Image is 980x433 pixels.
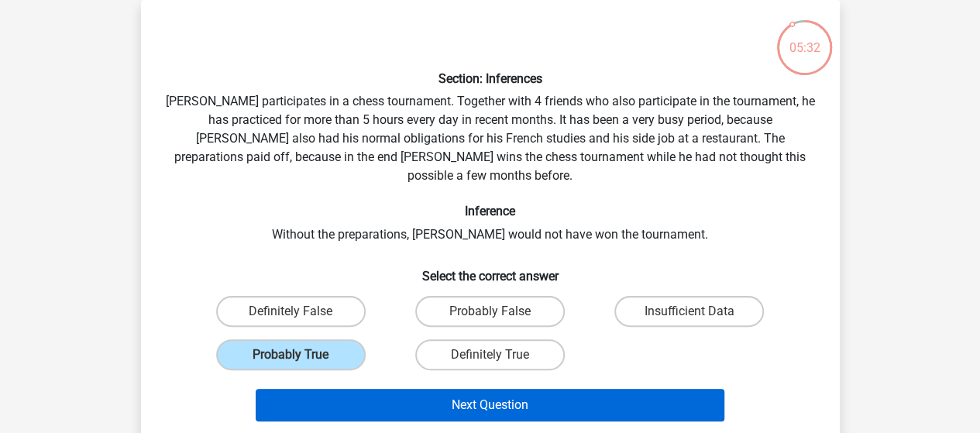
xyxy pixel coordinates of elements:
[166,71,815,86] h6: Section: Inferences
[216,339,366,370] label: Probably True
[415,339,565,370] label: Definitely True
[415,296,565,327] label: Probably False
[216,296,366,327] label: Definitely False
[256,389,724,421] button: Next Question
[166,256,815,284] h6: Select the correct answer
[614,296,764,327] label: Insufficient Data
[775,19,834,57] div: 05:32
[166,204,815,218] h6: Inference
[147,12,834,428] div: [PERSON_NAME] participates in a chess tournament. Together with 4 friends who also participate in...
